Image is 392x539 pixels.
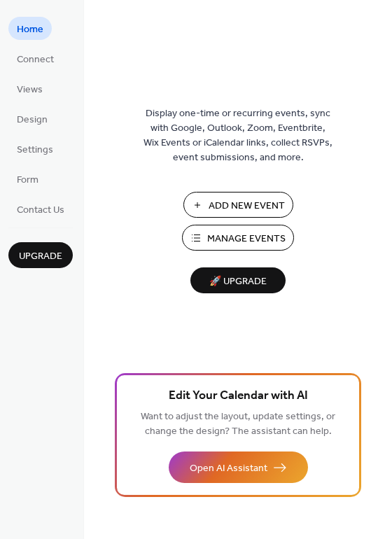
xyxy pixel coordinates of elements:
[8,167,47,190] a: Form
[8,107,56,130] a: Design
[143,106,332,165] span: Display one-time or recurring events, sync with Google, Outlook, Zoom, Eventbrite, Wix Events or ...
[8,197,73,220] a: Contact Us
[169,386,308,406] span: Edit Your Calendar with AI
[183,192,293,218] button: Add New Event
[17,203,64,218] span: Contact Us
[17,83,43,97] span: Views
[207,232,286,246] span: Manage Events
[169,451,308,483] button: Open AI Assistant
[190,461,267,476] span: Open AI Assistant
[8,47,62,70] a: Connect
[17,173,38,188] span: Form
[8,137,62,160] a: Settings
[8,242,73,268] button: Upgrade
[17,113,48,127] span: Design
[17,22,43,37] span: Home
[199,272,277,291] span: 🚀 Upgrade
[209,199,285,213] span: Add New Event
[19,249,62,264] span: Upgrade
[182,225,294,251] button: Manage Events
[190,267,286,293] button: 🚀 Upgrade
[141,407,335,441] span: Want to adjust the layout, update settings, or change the design? The assistant can help.
[17,52,54,67] span: Connect
[8,77,51,100] a: Views
[17,143,53,157] span: Settings
[8,17,52,40] a: Home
